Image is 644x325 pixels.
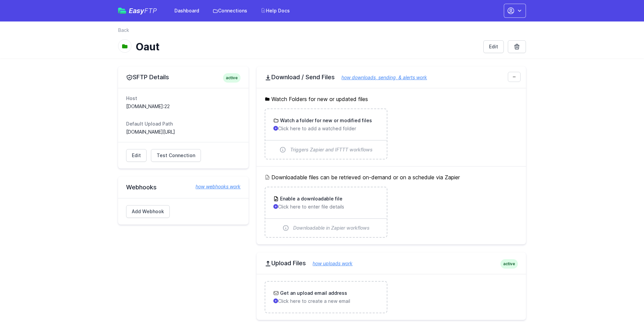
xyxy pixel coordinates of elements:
a: how downloads, sending, & alerts work [335,75,427,80]
h2: Download / Send Files [265,73,518,81]
h2: SFTP Details [126,73,240,81]
dt: Host [126,95,240,102]
a: Back [118,27,129,34]
a: Connections [209,5,251,17]
p: Click here to enter file details [273,203,378,210]
img: easyftp_logo.png [118,8,126,14]
a: Edit [126,149,147,162]
nav: Breadcrumb [118,27,526,38]
h1: Oaut [136,41,478,53]
a: Watch a folder for new or modified files Click here to add a watched folder Triggers Zapier and I... [265,109,386,159]
h3: Get an upload email address [279,290,347,296]
a: Get an upload email address Click here to create a new email [265,282,386,313]
h3: Watch a folder for new or modified files [279,117,372,124]
span: Downloadable in Zapier workflows [293,225,370,231]
p: Click here to add a watched folder [273,125,378,132]
h5: Watch Folders for new or updated files [265,95,518,103]
dd: [DOMAIN_NAME][URL] [126,129,240,135]
h5: Downloadable files can be retrieved on-demand or on a schedule via Zapier [265,173,518,181]
a: Help Docs [257,5,294,17]
span: active [223,73,240,83]
span: Triggers Zapier and IFTTT workflows [290,146,373,153]
p: Click here to create a new email [273,298,378,305]
dt: Default Upload Path [126,121,240,127]
span: active [500,259,518,269]
h2: Upload Files [265,259,518,267]
a: Edit [483,40,504,53]
a: how uploads work [306,261,353,266]
a: EasyFTP [118,7,157,14]
a: Add Webhook [126,205,170,218]
span: Test Connection [157,152,195,159]
a: Dashboard [170,5,203,17]
a: how webhooks work [189,183,240,190]
h2: Webhooks [126,183,240,191]
h3: Enable a downloadable file [279,195,342,202]
span: Easy [129,7,157,14]
a: Test Connection [151,149,201,162]
span: FTP [144,7,157,15]
dd: [DOMAIN_NAME]:22 [126,103,240,110]
a: Enable a downloadable file Click here to enter file details Downloadable in Zapier workflows [265,187,386,237]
